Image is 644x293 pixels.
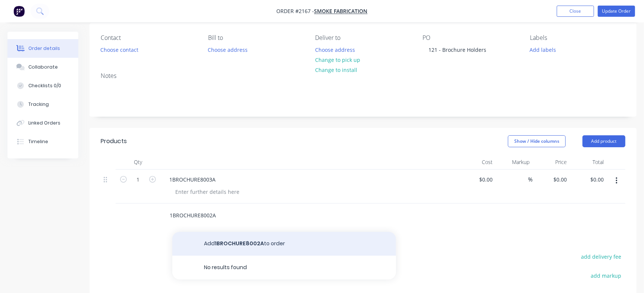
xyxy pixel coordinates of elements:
[7,76,78,95] button: Checklists 0/0
[496,155,533,170] div: Markup
[7,39,78,58] button: Order details
[530,34,625,41] div: Labels
[598,6,635,17] button: Update Order
[208,34,304,41] div: Bill to
[163,174,222,185] div: 1BROCHURE8003A
[169,208,318,223] input: Start typing to add a product...
[13,6,25,17] img: Factory
[315,34,411,41] div: Deliver to
[557,6,594,17] button: Close
[577,252,625,262] button: add delivery fee
[277,8,314,15] span: Order #2167 -
[28,45,60,52] div: Order details
[204,44,252,54] button: Choose address
[101,72,625,79] div: Notes
[533,155,570,170] div: Price
[314,8,368,15] a: Smoke Fabrication
[101,137,127,146] div: Products
[311,55,364,65] button: Change to pick up
[28,82,61,89] div: Checklists 0/0
[7,95,78,114] button: Tracking
[570,155,607,170] div: Total
[508,135,566,147] button: Show / Hide columns
[28,64,58,70] div: Collaborate
[582,135,625,147] button: Add product
[459,155,496,170] div: Cost
[311,44,359,54] button: Choose address
[97,44,142,54] button: Choose contact
[422,34,518,41] div: PO
[528,175,533,184] span: %
[28,101,49,108] div: Tracking
[526,44,560,54] button: Add labels
[28,120,60,126] div: Linked Orders
[116,155,160,170] div: Qty
[7,58,78,76] button: Collaborate
[7,132,78,151] button: Timeline
[311,65,361,75] button: Change to install
[422,44,492,55] div: 121 - Brochure Holders
[172,232,396,256] button: Add1BROCHURE8002Ato order
[101,34,196,41] div: Contact
[7,114,78,132] button: Linked Orders
[28,138,48,145] div: Timeline
[587,271,625,281] button: add markup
